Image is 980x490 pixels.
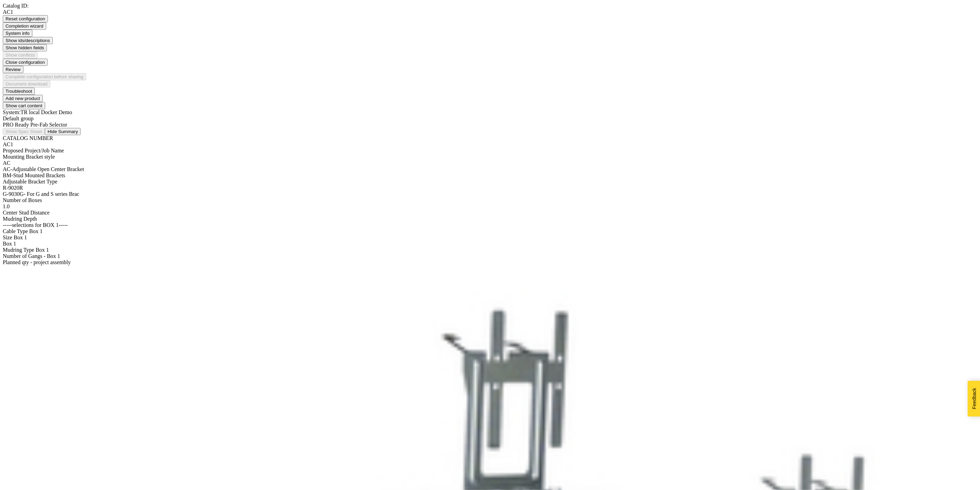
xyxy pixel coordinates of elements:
[3,141,977,148] div: AC1
[3,191,977,197] div: - 9030G- For G and S series Brac
[3,102,45,109] button: Show cart content
[3,9,977,15] div: AC1
[3,22,46,30] button: Completion wizard
[6,74,83,79] span: Complete configuration before sharing
[6,45,44,50] span: Show hidden fields
[3,73,86,80] button: Complete configuration before sharing
[3,116,977,122] div: Default group
[3,122,977,128] div: PRO Ready Pre-Fab Selector
[3,197,977,210] div: Number of Boxes
[3,128,45,135] button: Show Spec Sheet
[45,128,81,135] button: Hide Summary
[6,38,50,43] span: Show ids/descriptions
[3,191,7,197] span: G
[6,23,43,29] span: Completion wizard
[3,44,47,51] button: Show hidden fields
[3,59,48,66] button: Close configuration
[3,259,977,266] div: Planned qty - project assembly
[3,80,50,88] button: Document download
[3,109,977,116] div: System: TR local Docker Demo
[3,154,977,166] div: Mounting Bracket style
[3,37,53,44] button: Show ids/descriptions
[3,15,48,22] button: Reset configuration
[3,247,977,253] div: Mudring Type Box 1
[6,81,48,87] span: Document download
[3,148,977,154] div: Proposed Project/Job Name
[6,16,45,21] span: Reset configuration
[3,185,7,191] span: R
[3,210,977,216] div: Center Stud Distance
[3,203,977,210] div: 1.0
[3,95,43,102] button: Add new product
[3,241,977,247] div: Box 1
[3,172,977,179] div: - Stud Mounted Brackets
[3,228,977,234] div: Cable Type Box 1
[3,172,11,178] span: BM
[3,88,35,95] button: Troubleshoot
[3,3,977,9] div: Catalog ID:
[6,89,32,94] span: Troubleshoot
[6,31,30,36] span: System info
[3,30,32,37] button: System info
[3,51,38,59] button: Show conflicts
[3,234,977,241] div: Size Box 1
[3,253,977,259] div: Number of Gangs - Box 1
[3,185,977,191] div: - 9020R
[3,166,977,172] div: - Adjustable Open Center Bracket
[3,179,977,185] div: Adjustable Bracket Type
[3,222,977,228] div: -----selections for BOX 1-----
[6,52,35,58] span: Show conflicts
[6,103,42,108] span: Show cart content
[6,96,40,101] span: Add new product
[6,60,45,65] span: Close configuration
[3,66,23,73] button: Review
[6,67,21,72] span: Review
[3,160,977,166] div: AC
[3,216,977,222] div: Mudring Depth
[3,135,977,148] div: CATALOG NUMBER
[3,166,10,172] span: AC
